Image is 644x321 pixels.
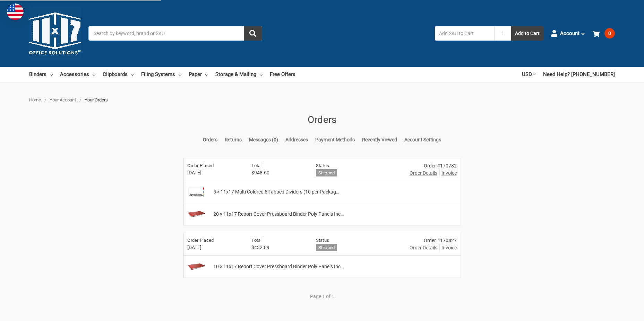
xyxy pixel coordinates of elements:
a: Free Offers [270,67,295,82]
button: Add to Cart [511,26,543,41]
span: 0 [604,28,615,39]
img: duty and tax information for United States [7,3,24,20]
a: USD [522,67,536,82]
a: 0 [593,24,615,42]
a: Home [29,97,41,102]
span: [DATE] [187,169,240,176]
div: Order #170427 [410,237,457,244]
input: Search by keyword, brand or SKU [88,26,262,41]
a: Order Details [410,244,437,252]
a: Need Help? [PHONE_NUMBER] [543,67,615,82]
h6: Shipped [316,169,337,176]
h6: Status [316,162,398,169]
h6: Order Placed [187,237,240,244]
h6: Shipped [316,244,337,251]
a: Storage & Mailing [215,67,263,82]
a: Returns [225,136,242,143]
span: Invoice [441,170,457,177]
h6: Order Placed [187,162,240,169]
a: Messages (0) [249,136,278,143]
span: Your Orders [85,97,108,102]
h6: Total [251,237,304,244]
span: [DATE] [187,244,240,251]
span: $948.60 [251,169,304,176]
img: 11x17.com [29,7,81,59]
a: Clipboards [103,67,134,82]
a: Paper [189,67,208,82]
li: Page 1 of 1 [310,293,335,301]
a: Orders [203,136,217,143]
a: Binders [29,67,53,82]
img: 11x17 Report Cover Pressboard Binder Poly Panels Includes Fold-over Metal Fasteners Red Package of 6 [185,206,208,223]
span: $432.89 [251,244,304,251]
h6: Status [316,237,398,244]
h1: Orders [183,113,461,127]
span: Account [560,30,579,38]
span: 20 × 11x17 Report Cover Pressboard Binder Poly Panels Inc… [213,211,344,218]
a: Account Settings [404,136,441,143]
a: Filing Systems [141,67,181,82]
img: 11x17 Report Cover Pressboard Binder Poly Panels Includes Fold-over Metal Fasteners Red Package of 6 [185,258,208,275]
input: Add SKU to Cart [435,26,495,41]
a: Order Details [410,170,437,177]
span: 5 × 11x17 Multi Colored 5 Tabbed Dividers (10 per Packag… [213,188,339,196]
a: Account [551,24,585,42]
img: 11x17 Multi Colored 5 Tabbed Dividers (10 per Package) With Holes [185,183,208,201]
span: 10 × 11x17 Report Cover Pressboard Binder Poly Panels Inc… [213,263,344,270]
span: Invoice [441,244,457,252]
a: Payment Methods [315,136,355,143]
a: Recently Viewed [362,136,397,143]
h6: Total [251,162,304,169]
a: Addresses [285,136,308,143]
iframe: Google Customer Reviews [587,302,644,321]
div: Order #170732 [410,162,457,170]
a: Your Account [50,97,76,102]
a: Accessories [60,67,95,82]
